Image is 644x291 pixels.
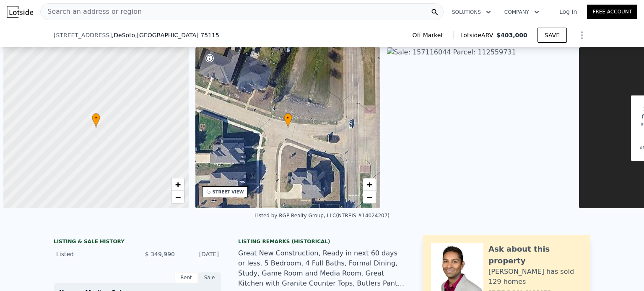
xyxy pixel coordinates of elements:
[413,31,447,39] span: Off Market
[363,178,376,191] a: Zoom in
[367,179,372,190] span: +
[238,238,406,245] div: Listing Remarks (Historical)
[238,248,406,288] div: Great New Construction, Ready in next 60 days or less. 5 Bedroom, 4 Full Baths, Formal Dining, St...
[174,272,198,283] div: Rent
[56,250,131,258] div: Listed
[254,213,390,219] div: Listed by RGP Realty Group, LLC (NTREIS #14024207)
[284,114,292,122] span: •
[574,27,590,44] button: Show Options
[171,178,184,191] a: Zoom in
[460,31,496,39] span: Lotside ARV
[92,113,100,128] div: •
[135,32,219,39] span: , [GEOGRAPHIC_DATA] 75115
[587,5,637,19] a: Free Account
[92,114,100,122] span: •
[198,272,221,283] div: Sale
[7,6,33,18] img: Lotside
[171,191,184,203] a: Zoom out
[387,47,572,208] img: Sale: 157116044 Parcel: 112559731
[145,251,175,258] span: $ 349,990
[182,250,219,258] div: [DATE]
[498,5,546,20] button: Company
[488,267,582,287] div: [PERSON_NAME] has sold 129 homes
[112,31,219,39] span: , DeSoto
[488,243,582,267] div: Ask about this property
[445,5,498,20] button: Solutions
[538,28,567,43] button: SAVE
[496,32,527,39] span: $403,000
[175,179,180,190] span: +
[41,7,142,17] span: Search an address or region
[363,191,376,203] a: Zoom out
[367,192,372,202] span: −
[284,113,292,128] div: •
[54,31,112,39] span: [STREET_ADDRESS]
[175,192,180,202] span: −
[549,8,587,16] a: Log In
[213,189,244,195] div: STREET VIEW
[54,238,221,247] div: LISTING & SALE HISTORY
